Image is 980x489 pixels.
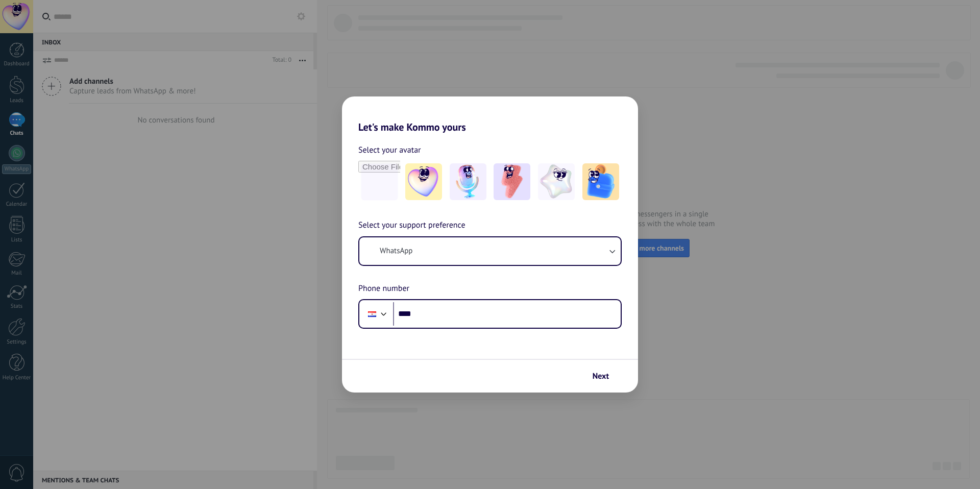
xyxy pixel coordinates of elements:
[593,373,609,380] span: Next
[450,163,486,200] img: -2.jpeg
[359,237,621,265] button: WhatsApp
[494,163,530,200] img: -3.jpeg
[362,303,382,325] div: Paraguay: + 595
[358,282,409,296] span: Phone number
[380,246,412,256] span: WhatsApp
[342,96,638,133] h2: Let's make Kommo yours
[358,143,421,157] span: Select your avatar
[582,163,619,200] img: -5.jpeg
[538,163,575,200] img: -4.jpeg
[405,163,442,200] img: -1.jpeg
[358,219,465,232] span: Select your support preference
[588,368,623,385] button: Next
